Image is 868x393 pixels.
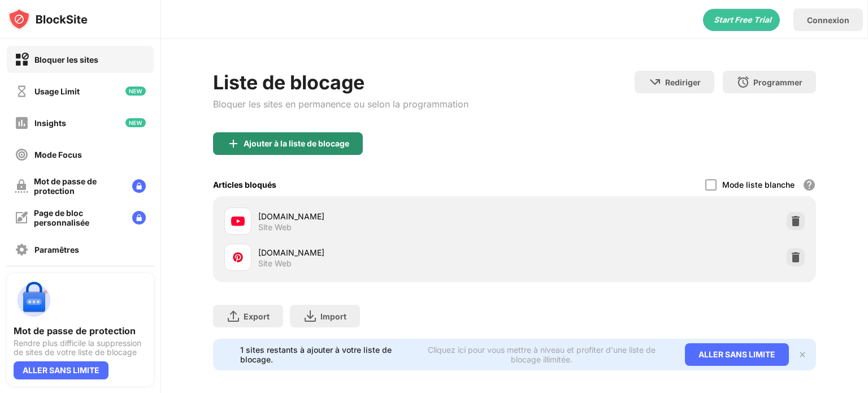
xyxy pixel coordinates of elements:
div: [DOMAIN_NAME] [258,210,514,222]
img: password-protection-off.svg [15,179,28,193]
img: block-on.svg [15,53,29,67]
div: Articles bloqués [213,180,276,189]
img: customize-block-page-off.svg [15,211,28,224]
img: push-password-protection.svg [14,280,54,321]
div: Mode liste blanche [722,180,795,189]
img: new-icon.svg [125,118,146,127]
img: x-button.svg [798,350,807,359]
div: Insights [34,118,66,128]
div: 1 sites restants à ajouter à votre liste de blocage. [240,345,406,364]
div: Usage Limit [34,87,80,96]
div: Import [320,312,346,321]
div: Cliquez ici pour vous mettre à niveau et profiter d'une liste de blocage illimitée. [413,345,671,364]
img: time-usage-off.svg [15,84,29,98]
div: Export [244,312,270,321]
div: Page de bloc personnalisée [34,208,123,227]
div: Bloquer les sites en permanence ou selon la programmation [213,98,468,110]
div: Mot de passe de protection [14,325,147,336]
img: new-icon.svg [125,87,146,96]
div: Paramêtres [34,245,79,254]
div: Rediriger [665,77,701,87]
div: ALLER SANS LIMITE [14,361,108,379]
img: lock-menu.svg [132,179,146,193]
img: favicons [231,214,245,228]
div: animation [703,8,780,31]
div: Programmer [753,77,802,87]
div: Ajouter à la liste de blocage [244,139,349,148]
div: Mot de passe de protection [34,176,123,196]
img: settings-off.svg [15,243,29,257]
div: [DOMAIN_NAME] [258,247,514,258]
div: Bloquer les sites [34,55,98,64]
div: Site Web [258,222,292,232]
img: focus-off.svg [15,148,29,162]
div: ALLER SANS LIMITE [685,343,789,366]
div: Rendre plus difficile la suppression de sites de votre liste de blocage [14,339,147,357]
img: logo-blocksite.svg [8,8,88,31]
div: Mode Focus [34,150,82,159]
div: Site Web [258,258,292,269]
div: Liste de blocage [213,71,468,94]
img: lock-menu.svg [132,211,146,224]
img: favicons [231,251,245,264]
div: Connexion [807,15,849,25]
img: insights-off.svg [15,116,29,130]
